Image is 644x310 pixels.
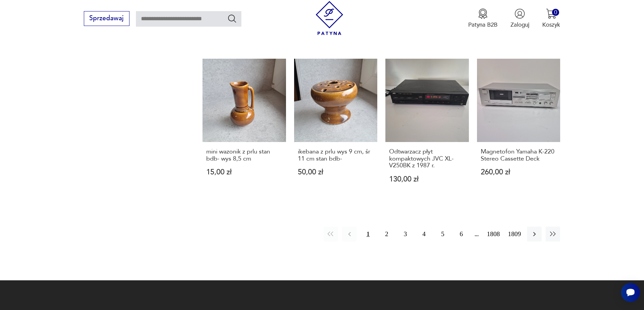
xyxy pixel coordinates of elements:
a: Magnetofon Yamaha K-220 Stereo Cassette DeckMagnetofon Yamaha K-220 Stereo Cassette Deck260,00 zł [477,59,560,198]
button: Sprzedawaj [84,11,129,26]
h3: Odtwarzacz płyt kompaktowych JVC XL-V250BK z 1987 r. [389,148,465,169]
h3: Magnetofon Yamaha K-220 Stereo Cassette Deck [481,148,557,162]
p: 260,00 zł [481,169,557,176]
iframe: Smartsupp widget button [621,283,640,302]
a: Sprzedawaj [84,16,129,22]
p: Zaloguj [510,21,529,29]
div: 0 [552,9,559,16]
img: Patyna - sklep z meblami i dekoracjami vintage [312,1,347,35]
button: Patyna B2B [468,8,498,29]
a: mini wazonik z prlu stan bdb- wys 8,5 cmmini wazonik z prlu stan bdb- wys 8,5 cm15,00 zł [202,59,286,198]
button: 0Koszyk [542,8,560,29]
p: 50,00 zł [298,169,374,176]
button: 1809 [506,227,523,241]
button: 3 [398,227,412,241]
a: Odtwarzacz płyt kompaktowych JVC XL-V250BK z 1987 r.Odtwarzacz płyt kompaktowych JVC XL-V250BK z ... [385,59,469,198]
a: ikebana z prlu wys 9 cm, śr 11 cm stan bdb-ikebana z prlu wys 9 cm, śr 11 cm stan bdb-50,00 zł [294,59,378,198]
button: 1 [361,227,375,241]
p: Koszyk [542,21,560,29]
h3: mini wazonik z prlu stan bdb- wys 8,5 cm [206,148,282,162]
button: 1808 [485,227,502,241]
button: 6 [454,227,469,241]
p: 130,00 zł [389,176,465,183]
p: Patyna B2B [468,21,498,29]
button: 2 [379,227,394,241]
a: Ikona medaluPatyna B2B [468,8,498,29]
button: Szukaj [227,13,237,23]
button: Zaloguj [510,8,529,29]
p: 15,00 zł [206,169,282,176]
img: Ikonka użytkownika [515,8,525,19]
img: Ikona koszyka [546,8,556,19]
img: Ikona medalu [478,8,488,19]
h3: ikebana z prlu wys 9 cm, śr 11 cm stan bdb- [298,148,374,162]
button: 4 [417,227,431,241]
button: 5 [435,227,450,241]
